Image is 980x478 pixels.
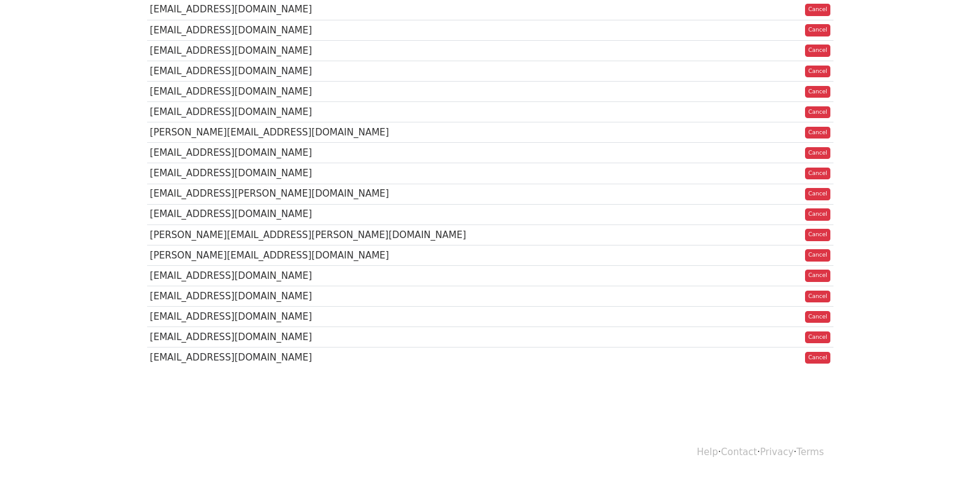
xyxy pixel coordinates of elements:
[805,331,830,344] a: Cancel
[147,327,579,348] td: [EMAIL_ADDRESS][DOMAIN_NAME]
[805,4,830,16] a: Cancel
[697,446,718,458] a: Help
[721,446,757,458] a: Contact
[147,286,579,307] td: [EMAIL_ADDRESS][DOMAIN_NAME]
[805,168,830,180] a: Cancel
[147,265,579,286] td: [EMAIL_ADDRESS][DOMAIN_NAME]
[805,86,830,98] a: Cancel
[805,147,830,160] a: Cancel
[805,106,830,119] a: Cancel
[147,20,579,40] td: [EMAIL_ADDRESS][DOMAIN_NAME]
[805,208,830,221] a: Cancel
[805,311,830,323] a: Cancel
[805,249,830,262] a: Cancel
[147,40,579,61] td: [EMAIL_ADDRESS][DOMAIN_NAME]
[760,446,793,458] a: Privacy
[147,61,579,81] td: [EMAIL_ADDRESS][DOMAIN_NAME]
[147,122,579,143] td: [PERSON_NAME][EMAIL_ADDRESS][DOMAIN_NAME]
[138,427,843,478] div: · · ·
[147,307,579,327] td: [EMAIL_ADDRESS][DOMAIN_NAME]
[147,102,579,122] td: [EMAIL_ADDRESS][DOMAIN_NAME]
[147,163,579,184] td: [EMAIL_ADDRESS][DOMAIN_NAME]
[796,446,824,458] a: Terms
[147,224,579,245] td: [PERSON_NAME][EMAIL_ADDRESS][PERSON_NAME][DOMAIN_NAME]
[805,270,830,282] a: Cancel
[147,348,579,368] td: [EMAIL_ADDRESS][DOMAIN_NAME]
[805,45,830,57] a: Cancel
[805,66,830,78] a: Cancel
[805,291,830,303] a: Cancel
[805,352,830,364] a: Cancel
[147,82,579,102] td: [EMAIL_ADDRESS][DOMAIN_NAME]
[147,204,579,224] td: [EMAIL_ADDRESS][DOMAIN_NAME]
[805,229,830,241] a: Cancel
[805,24,830,36] a: Cancel
[805,188,830,200] a: Cancel
[147,245,579,265] td: [PERSON_NAME][EMAIL_ADDRESS][DOMAIN_NAME]
[805,127,830,139] a: Cancel
[147,184,579,204] td: [EMAIL_ADDRESS][PERSON_NAME][DOMAIN_NAME]
[918,419,980,478] iframe: Chat Widget
[147,143,579,163] td: [EMAIL_ADDRESS][DOMAIN_NAME]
